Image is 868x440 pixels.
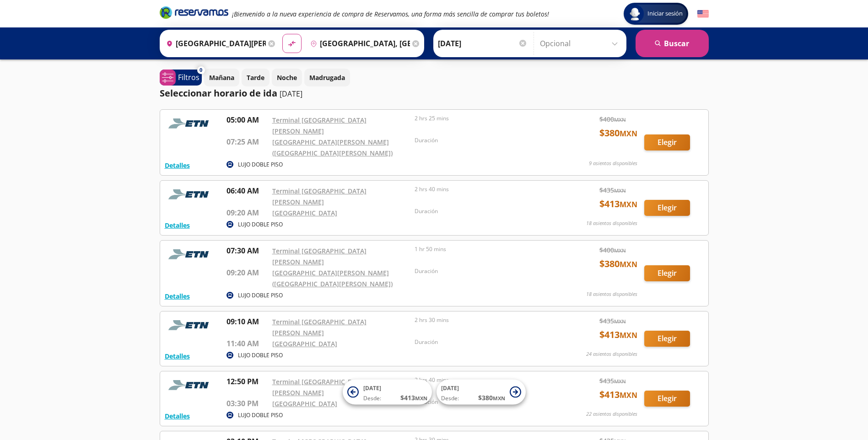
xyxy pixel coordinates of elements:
[272,247,367,266] a: Terminal [GEOGRAPHIC_DATA][PERSON_NAME]
[599,114,626,124] span: $ 400
[165,351,190,361] button: Detalles
[415,136,553,145] p: Duración
[247,73,264,82] p: Tarde
[586,290,637,298] p: 18 asientos disponibles
[415,395,427,402] small: MXN
[165,114,215,133] img: RESERVAMOS
[178,72,199,83] p: Filtros
[238,411,283,419] p: LUJO DOBLE PISO
[599,126,637,140] span: $ 380
[415,114,553,123] p: 2 hrs 25 mins
[620,199,637,209] small: MXN
[599,185,626,195] span: $ 435
[478,393,505,402] span: $ 380
[437,380,526,405] button: [DATE]Desde:$380MXN
[238,161,283,169] p: LUJO DOBLE PISO
[614,378,626,385] small: MXN
[599,328,637,342] span: $ 413
[644,200,690,216] button: Elegir
[415,185,553,193] p: 2 hrs 40 mins
[599,197,637,211] span: $ 413
[599,257,637,271] span: $ 380
[277,73,297,82] p: Noche
[614,318,626,325] small: MXN
[644,134,690,150] button: Elegir
[209,73,234,82] p: Mañana
[238,291,283,300] p: LUJO DOBLE PISO
[160,5,228,19] i: Brand Logo
[589,160,637,167] p: 9 asientos disponibles
[272,69,302,86] button: Noche
[272,116,367,135] a: Terminal [GEOGRAPHIC_DATA][PERSON_NAME]
[160,86,277,100] p: Seleccionar horario de ida
[165,316,215,334] img: RESERVAMOS
[272,209,337,217] a: [GEOGRAPHIC_DATA]
[160,5,228,22] a: Brand Logo
[415,376,553,384] p: 2 hrs 40 mins
[165,411,190,421] button: Detalles
[363,394,381,402] span: Desde:
[226,398,268,409] p: 03:30 PM
[586,410,637,418] p: 22 asientos disponibles
[165,291,190,301] button: Detalles
[304,69,350,86] button: Madrugada
[620,330,637,340] small: MXN
[620,259,637,269] small: MXN
[165,245,215,263] img: RESERVAMOS
[226,136,268,147] p: 07:25 AM
[620,129,637,139] small: MXN
[165,185,215,204] img: RESERVAMOS
[272,268,393,288] a: [GEOGRAPHIC_DATA][PERSON_NAME] ([GEOGRAPHIC_DATA][PERSON_NAME])
[272,339,337,348] a: [GEOGRAPHIC_DATA]
[363,384,381,392] span: [DATE]
[165,161,190,170] button: Detalles
[540,32,622,55] input: Opcional
[614,187,626,194] small: MXN
[242,69,270,86] button: Tarde
[226,114,268,125] p: 05:00 AM
[586,220,637,227] p: 18 asientos disponibles
[272,187,367,206] a: Terminal [GEOGRAPHIC_DATA][PERSON_NAME]
[160,70,202,86] button: 0Filtros
[226,316,268,327] p: 09:10 AM
[586,350,637,358] p: 24 asientos disponibles
[415,207,553,215] p: Duración
[599,316,626,326] span: $ 435
[238,220,283,229] p: LUJO DOBLE PISO
[199,66,202,74] span: 0
[165,220,190,230] button: Detalles
[415,338,553,346] p: Duración
[441,394,459,402] span: Desde:
[599,388,637,402] span: $ 413
[226,245,268,256] p: 07:30 AM
[162,32,266,55] input: Buscar Origen
[493,395,505,402] small: MXN
[343,380,432,405] button: [DATE]Desde:$413MXN
[272,377,367,397] a: Terminal [GEOGRAPHIC_DATA][PERSON_NAME]
[644,265,690,281] button: Elegir
[636,30,709,57] button: Buscar
[644,9,686,18] span: Iniciar sesión
[438,32,528,55] input: Elegir Fecha
[697,8,709,20] button: English
[272,138,393,157] a: [GEOGRAPHIC_DATA][PERSON_NAME] ([GEOGRAPHIC_DATA][PERSON_NAME])
[204,69,239,86] button: Mañana
[599,245,626,255] span: $ 400
[614,247,626,254] small: MXN
[226,207,268,218] p: 09:20 AM
[441,384,459,392] span: [DATE]
[226,338,268,349] p: 11:40 AM
[226,267,268,278] p: 09:20 AM
[400,393,427,402] span: $ 413
[599,376,626,386] span: $ 435
[614,116,626,123] small: MXN
[232,10,549,18] em: ¡Bienvenido a la nueva experiencia de compra de Reservamos, una forma más sencilla de comprar tus...
[226,185,268,196] p: 06:40 AM
[238,351,283,360] p: LUJO DOBLE PISO
[165,376,215,394] img: RESERVAMOS
[644,331,690,347] button: Elegir
[309,73,345,82] p: Madrugada
[415,267,553,275] p: Duración
[272,317,367,337] a: Terminal [GEOGRAPHIC_DATA][PERSON_NAME]
[415,245,553,253] p: 1 hr 50 mins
